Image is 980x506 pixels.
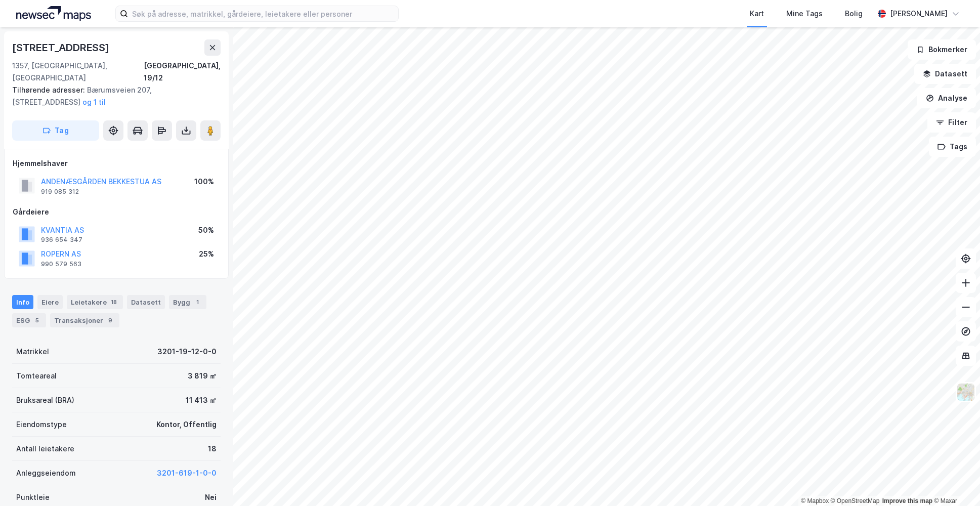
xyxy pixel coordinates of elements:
div: Transaksjoner [50,313,119,327]
div: 1357, [GEOGRAPHIC_DATA], [GEOGRAPHIC_DATA] [12,60,144,84]
div: Gårdeiere [13,206,220,218]
div: 936 654 347 [41,236,82,244]
button: Bokmerker [908,39,976,60]
div: Bruksareal (BRA) [16,394,74,406]
div: [GEOGRAPHIC_DATA], 19/12 [144,60,221,84]
a: Improve this map [882,497,932,504]
input: Søk på adresse, matrikkel, gårdeiere, leietakere eller personer [128,6,398,21]
div: 50% [198,224,214,236]
div: Leietakere [67,295,123,309]
div: Matrikkel [16,346,49,358]
div: 5 [32,315,42,325]
div: Bolig [845,8,863,20]
div: 990 579 563 [41,260,81,268]
span: Tilhørende adresser: [12,86,87,94]
div: Anleggseiendom [16,467,76,479]
button: Analyse [917,88,976,108]
div: Eiendomstype [16,418,67,431]
div: Antall leietakere [16,443,74,455]
button: Tag [12,120,99,141]
iframe: Chat Widget [929,457,980,506]
div: 9 [105,315,115,325]
div: 11 413 ㎡ [186,394,217,406]
div: Bygg [169,295,206,309]
div: ESG [12,313,46,327]
div: Mine Tags [786,8,823,20]
a: Mapbox [801,497,829,504]
div: Nei [205,491,217,503]
button: Tags [929,137,976,157]
div: 100% [194,176,214,188]
div: Tomteareal [16,370,57,382]
div: [PERSON_NAME] [890,8,948,20]
a: OpenStreetMap [831,497,880,504]
div: Eiere [37,295,63,309]
div: 18 [208,443,217,455]
div: 3201-19-12-0-0 [157,346,217,358]
button: Filter [927,112,976,133]
div: 25% [199,248,214,260]
div: Info [12,295,33,309]
div: 1 [192,297,202,307]
div: [STREET_ADDRESS] [12,39,111,56]
div: 3 819 ㎡ [188,370,217,382]
div: Punktleie [16,491,50,503]
div: 919 085 312 [41,188,79,196]
div: 18 [109,297,119,307]
div: Kontrollprogram for chat [929,457,980,506]
div: Kart [750,8,764,20]
button: Datasett [914,64,976,84]
div: Kontor, Offentlig [156,418,217,431]
img: Z [956,383,975,402]
div: Datasett [127,295,165,309]
button: 3201-619-1-0-0 [157,467,217,479]
div: Hjemmelshaver [13,157,220,170]
img: logo.a4113a55bc3d86da70a041830d287a7e.svg [16,6,91,21]
div: Bærumsveien 207, [STREET_ADDRESS] [12,84,212,108]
